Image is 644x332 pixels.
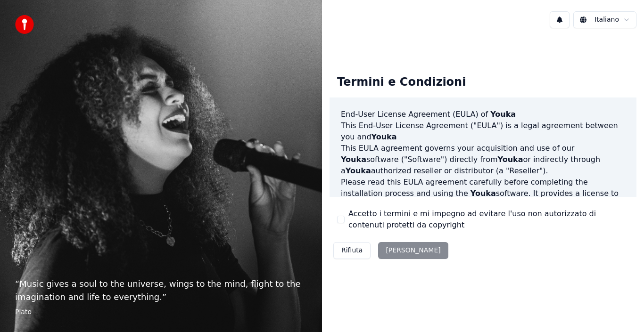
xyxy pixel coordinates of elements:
[341,109,625,120] h3: End-User License Agreement (EULA) of
[330,67,473,97] div: Termini e Condizioni
[346,166,371,175] span: Youka
[15,277,307,304] p: “ Music gives a soul to the universe, wings to the mind, flight to the imagination and life to ev...
[341,177,625,222] p: Please read this EULA agreement carefully before completing the installation process and using th...
[372,132,397,141] span: Youka
[341,155,366,164] span: Youka
[498,155,523,164] span: Youka
[341,143,625,177] p: This EULA agreement governs your acquisition and use of our software ("Software") directly from o...
[15,308,307,317] footer: Plato
[341,120,625,143] p: This End-User License Agreement ("EULA") is a legal agreement between you and
[471,189,496,198] span: Youka
[348,208,629,231] label: Accetto i termini e mi impegno ad evitare l'uso non autorizzato di contenuti protetti da copyright
[333,242,371,259] button: Rifiuta
[15,15,34,34] img: youka
[490,110,516,119] span: Youka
